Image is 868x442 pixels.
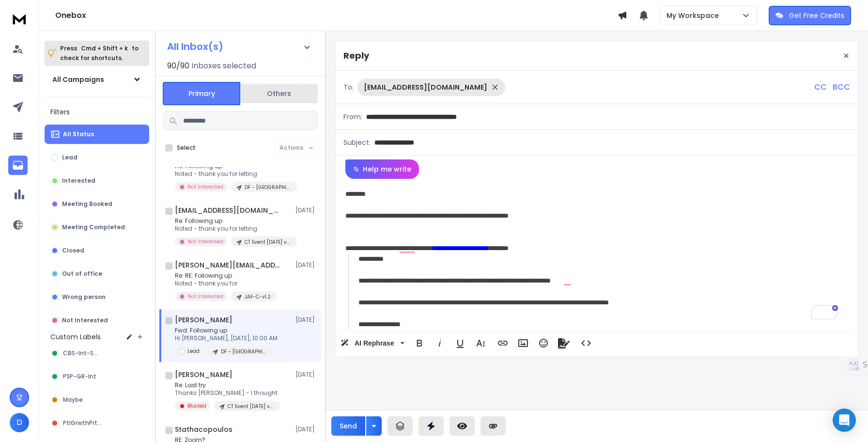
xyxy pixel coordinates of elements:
p: All Status [63,130,94,138]
p: Wrong person [62,293,106,301]
button: Help me write [345,159,419,179]
button: Underline (⌘U) [451,333,469,353]
p: Interested [62,177,95,185]
p: CT Event [DATE] v2 FU.2 [228,403,274,410]
img: logo [10,10,29,28]
h1: [PERSON_NAME][EMAIL_ADDRESS][PERSON_NAME][DOMAIN_NAME] [175,260,281,270]
button: PSP-GR-Int [45,367,149,386]
h3: Filters [45,105,149,119]
p: [DATE] [295,316,317,324]
button: Insert Image (⌘P) [514,333,532,353]
button: Others [240,83,318,104]
p: Blocked [187,402,206,410]
button: Primary [163,82,240,105]
button: D [10,413,29,432]
p: My Workspace [666,11,723,20]
span: CBS-Int-Sell [63,349,100,357]
button: Out of office [45,264,149,284]
span: PtlGrwthPrtnr [63,419,103,427]
button: CBS-Int-Sell [45,344,149,363]
p: Noted - thank you for letting [175,225,291,233]
button: Bold (⌘B) [410,333,429,353]
h1: [PERSON_NAME] [175,315,232,325]
p: Re: Following up [175,217,291,225]
p: Thanks [PERSON_NAME] - I thought [175,389,280,397]
label: Select [177,144,196,152]
div: Open Intercom Messenger [833,409,856,432]
h1: [PERSON_NAME] [175,370,232,379]
p: Closed [62,247,84,254]
p: CT Event [DATE] v2 FU.2 [245,238,291,246]
p: Press to check for shortcuts. [60,44,139,63]
button: Emoticons [534,333,553,353]
button: Code View [577,333,595,353]
p: Subject: [343,138,371,147]
button: Italic (⌘I) [431,333,449,353]
button: Not Interested [45,311,149,330]
p: CC [814,81,827,93]
p: [DATE] [295,261,317,269]
p: Meeting Booked [62,200,112,208]
p: Meeting Completed [62,223,125,231]
p: Noted - thank you for letting [175,170,291,178]
button: Signature [555,333,573,353]
p: DF - [GEOGRAPHIC_DATA] - FU.1.2 [221,348,267,355]
p: Not Interested [187,183,223,190]
p: To: [343,82,354,92]
button: Lead [45,148,149,167]
p: From: [343,112,362,122]
h3: Inboxes selected [191,60,256,72]
button: Maybe [45,390,149,410]
p: Out of office [62,270,102,278]
p: [EMAIL_ADDRESS][DOMAIN_NAME] [364,82,487,92]
p: Get Free Credits [789,11,844,20]
p: Not Interested [187,238,223,245]
button: More Text [471,333,490,353]
p: Fwd: Following up [175,327,278,334]
p: [DATE] [295,426,317,433]
p: Hi [PERSON_NAME], [DATE], 10:00 AM [175,334,278,342]
button: All Campaigns [45,70,149,89]
span: PSP-GR-Int [63,373,96,380]
button: Get Free Credits [769,6,851,25]
p: BCC [833,81,850,93]
h1: All Campaigns [52,75,104,84]
h1: Stathacopoulos [175,425,232,434]
div: To enrich screen reader interactions, please activate Accessibility in Grammarly extension settings [336,179,858,329]
button: Send [331,416,365,436]
p: Not Interested [187,293,223,300]
button: Wrong person [45,287,149,307]
button: Interested [45,171,149,190]
button: Meeting Booked [45,194,149,214]
h1: Onebox [55,10,618,21]
p: Re: Last try [175,381,280,389]
p: JAF-C-v1.2 [245,293,271,300]
p: DF - [GEOGRAPHIC_DATA] - FU.1.2 [245,184,291,191]
h3: Custom Labels [50,332,101,342]
button: Insert Link (⌘K) [494,333,512,353]
p: Not Interested [62,316,108,324]
p: Noted - thank you for [175,280,277,287]
p: Re: RE: Following up [175,272,277,280]
h1: All Inbox(s) [167,42,223,51]
button: Meeting Completed [45,218,149,237]
button: All Status [45,125,149,144]
span: Maybe [63,396,83,404]
button: AI Rephrase [339,333,406,353]
button: All Inbox(s) [159,37,319,56]
button: Closed [45,241,149,260]
p: Reply [343,49,369,63]
span: 90 / 90 [167,60,189,72]
p: Lead [187,347,200,355]
p: [DATE] [295,371,317,379]
p: [DATE] [295,206,317,214]
span: AI Rephrase [353,339,396,347]
button: PtlGrwthPrtnr [45,413,149,433]
h1: [EMAIL_ADDRESS][DOMAIN_NAME] [175,205,281,215]
p: Lead [62,154,77,161]
span: Cmd + Shift + k [79,43,129,54]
